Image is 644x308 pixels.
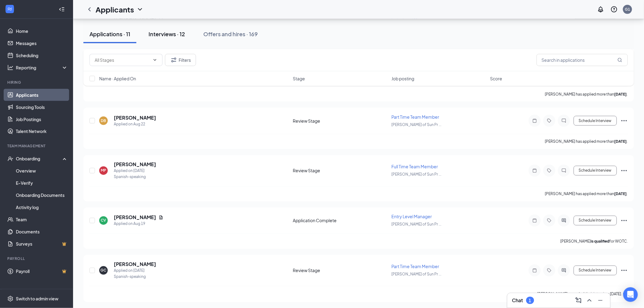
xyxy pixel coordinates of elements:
div: CV [101,218,106,223]
svg: ChevronDown [152,58,157,62]
svg: Note [531,118,538,123]
div: Applied on [DATE] [114,268,156,274]
span: Score [490,75,502,82]
svg: ChevronDown [136,6,144,13]
span: Stage [293,75,305,82]
svg: ActiveChat [560,218,568,223]
svg: Document [159,215,163,220]
a: Activity log [16,201,68,214]
h3: Chat [512,297,523,304]
h5: [PERSON_NAME] [114,214,156,221]
svg: Ellipses [621,267,628,274]
div: DB [101,118,106,123]
a: Talent Network [16,125,68,138]
svg: Minimize [597,297,604,304]
span: [PERSON_NAME] of Sun Pr ... [392,222,442,227]
b: [DATE] [614,92,627,96]
button: Filter Filters [165,54,196,66]
button: Schedule Interview [574,166,617,176]
div: [PERSON_NAME] canceled their interview [DATE]. [537,291,628,297]
button: Schedule Interview [574,266,617,275]
p: [PERSON_NAME] for WOTC. [561,239,628,244]
p: [PERSON_NAME] has applied more than . [545,191,628,197]
div: Review Stage [293,268,388,274]
a: Onboarding Documents [16,189,68,201]
a: Documents [16,226,68,238]
div: Spanish-speaking [114,274,156,280]
a: PayrollCrown [16,265,68,278]
div: Hiring [7,80,67,85]
div: GC [101,268,107,273]
svg: UserCheck [7,156,13,162]
h1: Applicants [96,4,134,15]
div: Onboarding [16,156,63,162]
div: Reporting [16,65,68,71]
svg: Filter [170,56,177,64]
b: [DATE] [614,192,627,196]
span: Part Time Team Member [392,114,439,120]
svg: ActiveChat [560,268,568,273]
div: Applied on Aug 22 [114,121,156,127]
h5: [PERSON_NAME] [114,114,156,121]
button: ChevronUp [585,296,594,305]
span: [PERSON_NAME] of Sun Pr ... [392,122,442,127]
svg: MagnifyingGlass [618,58,622,62]
span: [PERSON_NAME] of Sun Pr ... [392,272,442,277]
a: Overview [16,165,68,177]
div: Team Management [7,144,67,149]
div: 1 [529,298,531,303]
a: Applicants [16,89,68,101]
a: Scheduling [16,49,68,61]
div: Offers and hires · 169 [203,30,258,38]
p: [PERSON_NAME] has applied more than . [545,139,628,144]
span: Job posting [392,75,415,82]
span: [PERSON_NAME] of Sun Pr ... [392,172,442,177]
svg: Tag [546,118,553,123]
svg: Analysis [7,65,13,71]
div: Payroll [7,256,67,261]
svg: ChatInactive [560,168,568,173]
a: Messages [16,37,68,49]
span: Name · Applied On [99,75,136,82]
svg: Collapse [59,6,65,12]
div: Review Stage [293,168,388,174]
div: Applications · 11 [89,30,130,38]
p: [PERSON_NAME] has applied more than . [545,92,628,97]
a: Job Postings [16,113,68,125]
h5: [PERSON_NAME] [114,261,156,268]
svg: Settings [7,296,13,302]
svg: Notifications [597,6,604,13]
svg: Ellipses [621,167,628,174]
div: Review Stage [293,118,388,124]
div: Spanish-speaking [114,174,156,180]
a: Sourcing Tools [16,101,68,113]
b: is qualified [591,239,610,244]
h5: [PERSON_NAME] [114,161,156,168]
div: Application Complete [293,218,388,224]
svg: Ellipses [621,117,628,124]
div: Interviews · 12 [149,30,185,38]
svg: ChatInactive [560,118,568,123]
svg: Ellipses [621,217,628,224]
span: Full Time Team Member [392,164,438,170]
button: ComposeMessage [574,296,583,305]
div: Switch to admin view [16,296,58,302]
div: Applied on [DATE] [114,168,156,174]
input: Search in applications [537,54,628,66]
svg: Tag [546,218,553,223]
svg: Note [531,168,538,173]
svg: Note [531,268,538,273]
svg: ChevronLeft [86,6,93,13]
div: G1 [625,7,630,12]
svg: ComposeMessage [575,297,582,304]
svg: Info [623,292,628,296]
svg: ChevronUp [586,297,593,304]
svg: QuestionInfo [611,6,618,13]
a: E-Verify [16,177,68,189]
svg: Tag [546,168,553,173]
svg: WorkstreamLogo [7,6,13,12]
input: All Stages [95,57,150,63]
span: Part Time Team Member [392,264,439,269]
a: SurveysCrown [16,238,68,250]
